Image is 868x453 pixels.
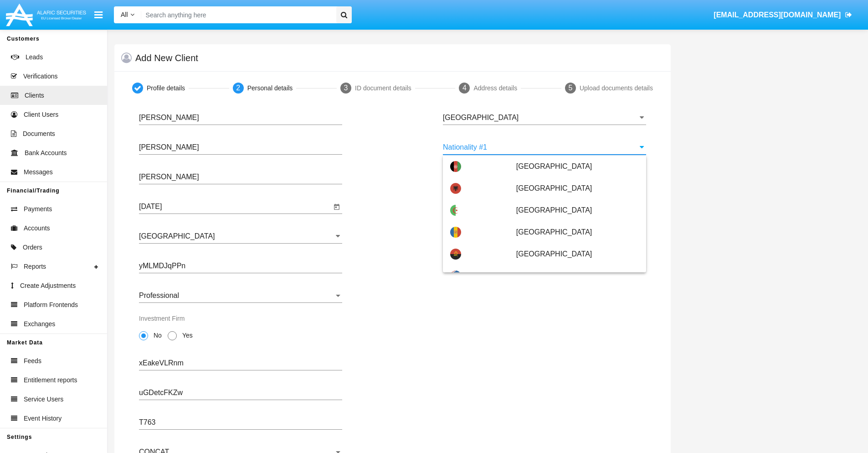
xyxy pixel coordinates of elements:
[344,84,348,92] span: 3
[516,156,639,177] span: [GEOGRAPHIC_DATA]
[516,199,639,221] span: [GEOGRAPHIC_DATA]
[23,243,42,252] span: Orders
[462,84,467,92] span: 4
[355,83,411,93] div: ID document details
[23,129,55,139] span: Documents
[148,331,164,340] span: No
[24,319,55,329] span: Exchanges
[24,395,63,404] span: Service Users
[24,300,78,310] span: Platform Frontends
[20,281,76,291] span: Create Adjustments
[516,243,639,265] span: [GEOGRAPHIC_DATA]
[516,177,639,199] span: [GEOGRAPHIC_DATA]
[24,110,58,120] span: Client Users
[236,84,240,92] span: 2
[141,6,333,23] input: Search
[516,221,639,243] span: [GEOGRAPHIC_DATA]
[114,10,141,20] a: All
[473,83,517,93] div: Address details
[24,167,53,177] span: Messages
[139,314,185,323] label: Investment Firm
[580,83,653,93] div: Upload documents details
[24,375,77,385] span: Entitlement reports
[24,224,50,233] span: Accounts
[5,1,87,28] img: Logo image
[24,204,52,214] span: Payments
[709,2,857,28] a: [EMAIL_ADDRESS][DOMAIN_NAME]
[568,84,572,92] span: 5
[26,52,43,62] span: Leads
[23,72,57,81] span: Verifications
[139,292,179,299] span: Professional
[147,83,185,93] div: Profile details
[25,91,44,100] span: Clients
[24,356,41,366] span: Feeds
[24,262,46,271] span: Reports
[714,11,841,19] span: [EMAIL_ADDRESS][DOMAIN_NAME]
[331,202,342,213] button: Open calendar
[25,148,67,158] span: Bank Accounts
[247,83,293,93] div: Personal details
[135,54,198,62] h5: Add New Client
[516,265,639,287] span: Anguilla
[121,11,128,18] span: All
[177,331,195,340] span: Yes
[24,414,62,423] span: Event History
